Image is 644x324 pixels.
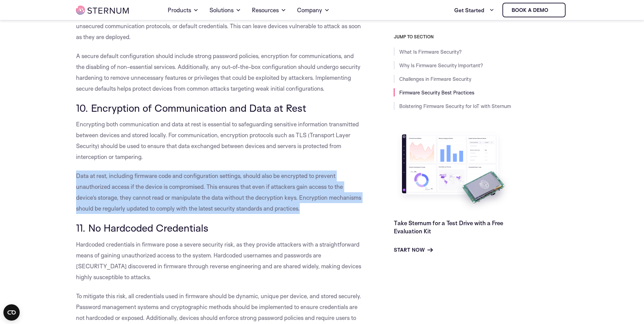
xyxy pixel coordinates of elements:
span: Encrypting both communication and data at rest is essential to safeguarding sensitive information... [76,121,359,160]
a: Book a demo [502,3,566,17]
a: Challenges in Firmware Security [399,76,471,82]
a: Get Started [454,3,494,17]
a: Start Now [394,246,433,254]
span: Hardcoded credentials in firmware pose a severe security risk, as they provide attackers with a s... [76,241,361,281]
a: Resources [252,1,286,20]
a: Company [297,1,330,20]
a: Products [168,1,199,20]
a: Take Sternum for a Test Drive with a Free Evaluation Kit [394,219,503,235]
h3: JUMP TO SECTION [394,34,568,39]
span: Ensuring a secure default configuration means deploying devices with security features enabled by... [76,1,361,40]
button: Open CMP widget [3,304,20,321]
img: Take Sternum for a Test Drive with a Free Evaluation Kit [394,129,513,214]
img: sternum iot [76,6,129,15]
span: 11. No Hardcoded Credentials [76,221,208,234]
a: Solutions [209,1,241,20]
a: Why Is Firmware Security Important? [399,62,483,69]
a: What Is Firmware Security? [399,49,462,55]
a: Bolstering Firmware Security for IoT with Sternum [399,103,511,109]
span: A secure default configuration should include strong password policies, encryption for communicat... [76,52,361,92]
img: sternum iot [551,7,556,13]
a: Firmware Security Best Practices [399,89,474,96]
span: 10. Encryption of Communication and Data at Rest [76,102,306,114]
span: Data at rest, including firmware code and configuration settings, should also be encrypted to pre... [76,172,361,212]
